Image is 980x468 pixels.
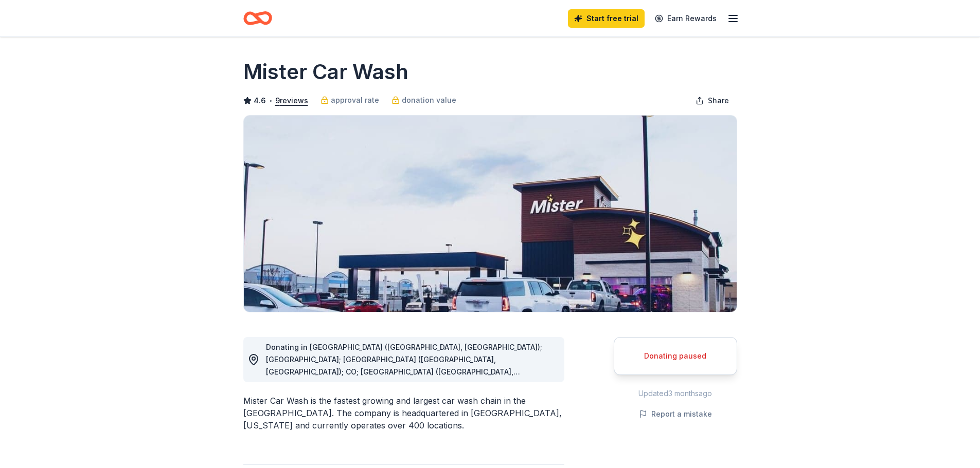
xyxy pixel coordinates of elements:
[649,9,723,28] a: Earn Rewards
[391,94,456,106] a: donation value
[568,9,645,28] a: Start free trial
[320,94,379,106] a: approval rate
[708,95,729,107] span: Share
[627,350,724,362] div: Donating paused
[244,116,737,312] img: Image for Mister Car Wash
[243,58,408,86] h1: Mister Car Wash
[402,94,456,106] span: donation value
[331,94,379,106] span: approval rate
[254,95,266,107] span: 4.6
[243,395,564,432] div: Mister Car Wash is the fastest growing and largest car wash chain in the [GEOGRAPHIC_DATA]. The c...
[687,90,737,111] button: Share
[275,95,308,107] button: 9reviews
[614,387,737,400] div: Updated 3 months ago
[243,6,272,30] a: Home
[269,97,272,105] span: •
[639,408,712,420] button: Report a mistake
